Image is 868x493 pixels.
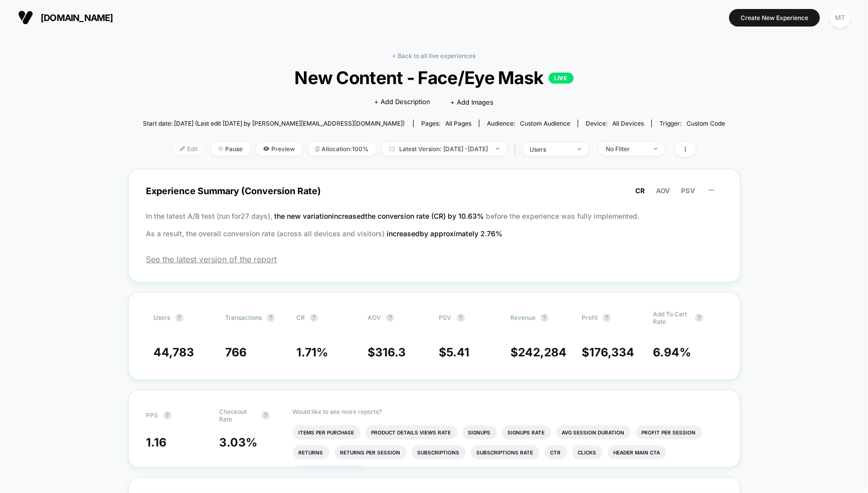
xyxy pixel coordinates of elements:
p: In the latest A/B test (run for 27 days), before the experience was fully implemented. As a resul... [146,207,722,242]
span: 242,284 [518,345,567,359]
span: Custom Audience [520,120,570,127]
span: Start date: [DATE] (Last edit [DATE] by [PERSON_NAME][EMAIL_ADDRESS][DOMAIN_NAME]) [143,120,405,127]
button: ? [386,314,394,322]
div: users [530,146,570,153]
li: Returns [293,445,329,459]
button: ? [695,314,703,322]
button: ? [176,314,184,322]
span: Edit [172,142,206,156]
li: Ctr [545,445,567,459]
img: end [578,148,581,150]
span: the new variation increased the conversion rate (CR) by 10.63 % [275,212,486,220]
p: Would like to see more reports? [293,408,722,415]
li: Subscriptions [412,445,466,459]
span: See the latest version of the report [146,254,722,264]
button: AOV [653,186,673,195]
li: Avg Session Duration [556,425,631,439]
span: 3.03 % [220,435,258,449]
img: end [496,148,499,150]
button: ? [310,314,318,322]
div: No Filter [606,145,646,153]
li: Header Main Cta [608,445,666,459]
img: calendar [389,146,395,151]
span: AOV [656,187,670,195]
span: Checkout Rate [220,408,257,423]
button: ? [267,314,275,322]
span: 1.71 % [296,345,328,359]
button: [DOMAIN_NAME] [15,10,116,26]
img: end [218,146,223,151]
div: Audience: [487,120,570,127]
button: Create New Experience [729,9,820,27]
span: 316.3 [375,345,406,359]
span: all pages [445,120,471,127]
span: Experience Summary (Conversion Rate) [146,180,722,202]
img: Visually logo [18,10,33,25]
li: Clicks [572,445,603,459]
button: ? [541,314,549,322]
li: Items Per Purchase [293,425,361,439]
img: end [654,148,657,150]
div: Pages: [421,120,471,127]
span: Pause [211,142,251,156]
span: CR [636,187,645,195]
li: Profit Per Session [636,425,702,439]
button: ? [457,314,465,322]
span: 44,783 [154,345,195,359]
span: PSV [439,314,452,321]
span: $ [368,345,406,359]
div: MT [830,8,850,28]
li: Header Main Cta Rate [293,465,366,479]
li: Signups Rate [502,425,551,439]
span: + Add Images [450,98,493,106]
button: ? [163,411,171,419]
button: ? [262,411,270,419]
span: AOV [368,314,381,321]
span: + Add Description [374,97,430,107]
li: Returns Per Session [334,445,407,459]
span: | [512,142,523,157]
li: Signups [462,425,497,439]
button: ? [603,314,611,322]
img: edit [180,146,185,151]
span: increased by approximately 2.76 % [387,229,503,238]
span: Preview [256,142,303,156]
span: Transactions [225,314,262,321]
span: Revenue [510,314,536,321]
span: $ [582,345,634,359]
span: PSV [681,187,696,195]
span: users [154,314,170,321]
span: Latest Version: [DATE] - [DATE] [382,142,507,156]
span: $ [510,345,567,359]
a: < Back to all live experiences [393,52,476,60]
span: $ [439,345,470,359]
span: Custom Code [686,120,725,127]
span: 176,334 [589,345,634,359]
span: PPS [146,411,158,419]
button: PSV [678,186,699,195]
span: New Content - Face/Eye Mask [172,67,696,88]
span: all devices [612,120,644,127]
span: Add To Cart Rate [653,310,690,325]
span: 766 [225,345,247,359]
span: 5.41 [447,345,470,359]
span: CR [296,314,305,321]
span: 1.16 [146,435,167,449]
button: CR [633,186,648,195]
span: Profit [582,314,598,321]
span: Device: [578,120,651,127]
span: [DOMAIN_NAME] [41,13,113,23]
img: rebalance [315,146,319,152]
li: Product Details Views Rate [366,425,457,439]
li: Subscriptions Rate [471,445,540,459]
p: LIVE [549,73,574,84]
div: Trigger: [659,120,725,127]
span: Allocation: 100% [308,142,377,156]
span: 6.94 % [653,345,691,359]
button: MT [827,8,853,28]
